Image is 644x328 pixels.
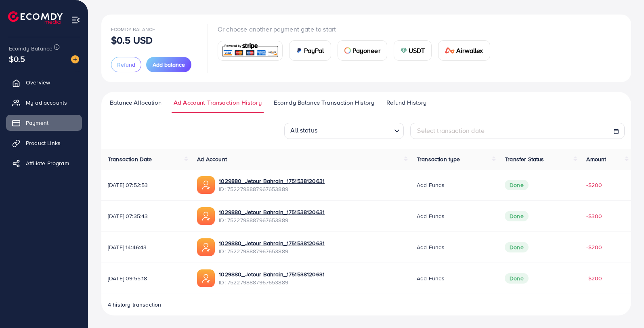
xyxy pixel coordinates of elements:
[505,273,529,284] span: Done
[586,212,602,220] span: -$300
[401,47,407,54] img: card
[417,274,445,282] span: Add funds
[219,270,325,278] a: 1029880_Jetour Bahrain_1751538120631
[26,119,48,127] span: Payment
[6,115,82,131] a: Payment
[71,55,79,63] img: image
[284,123,404,139] div: Search for option
[417,181,445,189] span: Add funds
[505,180,529,190] span: Done
[505,155,544,163] span: Transfer Status
[108,212,184,220] span: [DATE] 07:35:43
[108,301,161,309] span: 4 history transaction
[586,274,602,282] span: -$200
[197,207,215,225] img: ic-ads-acc.e4c84228.svg
[219,247,325,255] span: ID: 7522798887967653889
[26,159,69,167] span: Affiliate Program
[289,124,319,137] span: All status
[296,47,302,54] img: card
[304,46,324,55] span: PayPal
[71,15,80,25] img: menu
[218,41,283,61] a: card
[338,40,387,61] a: cardPayoneer
[6,135,82,151] a: Product Links
[26,99,67,107] span: My ad accounts
[219,177,325,185] a: 1029880_Jetour Bahrain_1751538120631
[6,95,82,111] a: My ad accounts
[409,46,425,55] span: USDT
[289,40,331,61] a: cardPayPal
[417,243,445,251] span: Add funds
[197,155,227,163] span: Ad Account
[219,239,325,247] a: 1029880_Jetour Bahrain_1751538120631
[274,98,374,107] span: Ecomdy Balance Transaction History
[26,139,61,147] span: Product Links
[505,211,529,221] span: Done
[417,155,460,163] span: Transaction type
[219,278,325,286] span: ID: 7522798887967653889
[111,57,141,72] button: Refund
[505,242,529,252] span: Done
[117,61,135,69] span: Refund
[445,47,455,54] img: card
[219,208,325,216] a: 1029880_Jetour Bahrain_1751538120631
[219,216,325,224] span: ID: 7522798887967653889
[197,238,215,256] img: ic-ads-acc.e4c84228.svg
[386,98,426,107] span: Refund History
[586,181,602,189] span: -$200
[110,98,162,107] span: Balance Allocation
[417,126,485,135] span: Select transaction date
[586,243,602,251] span: -$200
[111,26,155,33] span: Ecomdy Balance
[586,155,606,163] span: Amount
[153,61,185,69] span: Add balance
[344,47,351,54] img: card
[174,98,262,107] span: Ad Account Transaction History
[394,40,432,61] a: cardUSDT
[456,46,483,55] span: Airwallex
[108,181,184,189] span: [DATE] 07:52:53
[108,243,184,251] span: [DATE] 14:46:43
[6,74,82,90] a: Overview
[320,124,391,137] input: Search for option
[9,44,52,53] span: Ecomdy Balance
[108,155,152,163] span: Transaction Date
[111,35,153,45] p: $0.5 USD
[220,42,280,59] img: card
[8,11,63,24] img: logo
[438,40,490,61] a: cardAirwallex
[352,46,380,55] span: Payoneer
[26,78,50,86] span: Overview
[6,155,82,171] a: Affiliate Program
[9,53,25,65] span: $0.5
[197,176,215,194] img: ic-ads-acc.e4c84228.svg
[610,292,638,322] iframe: Chat
[146,57,191,72] button: Add balance
[197,269,215,287] img: ic-ads-acc.e4c84228.svg
[218,24,497,34] p: Or choose another payment gate to start
[417,212,445,220] span: Add funds
[219,185,325,193] span: ID: 7522798887967653889
[108,274,184,282] span: [DATE] 09:55:18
